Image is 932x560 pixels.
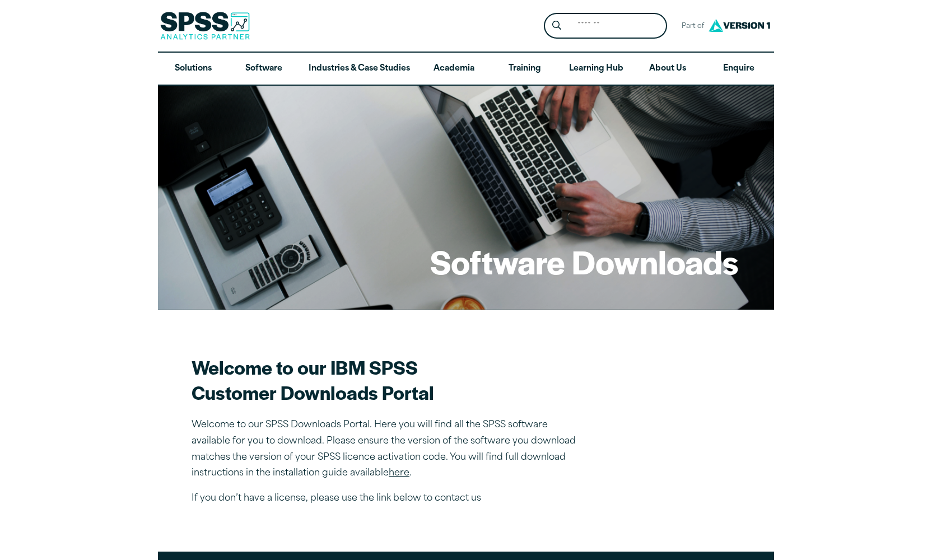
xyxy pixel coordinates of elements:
span: Part of [676,18,706,35]
a: Enquire [703,53,774,85]
h1: Software Downloads [430,240,738,283]
h2: Welcome to our IBM SPSS Customer Downloads Portal [192,354,584,405]
a: Software [229,53,299,85]
form: Site Header Search Form [544,13,667,39]
a: Learning Hub [560,53,632,85]
a: here [389,469,409,478]
button: Search magnifying glass icon [547,16,567,36]
a: Training [490,53,560,85]
a: Solutions [158,53,229,85]
a: About Us [632,53,703,85]
svg: Search magnifying glass icon [552,21,561,30]
p: If you don’t have a license, please use the link below to contact us [192,491,584,507]
img: SPSS Analytics Partner [160,12,250,40]
img: Version1 Logo [706,15,773,36]
nav: Desktop version of site main menu [158,53,774,85]
a: Industries & Case Studies [300,53,419,85]
p: Welcome to our SPSS Downloads Portal. Here you will find all the SPSS software available for you ... [192,417,584,482]
a: Academia [419,53,490,85]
